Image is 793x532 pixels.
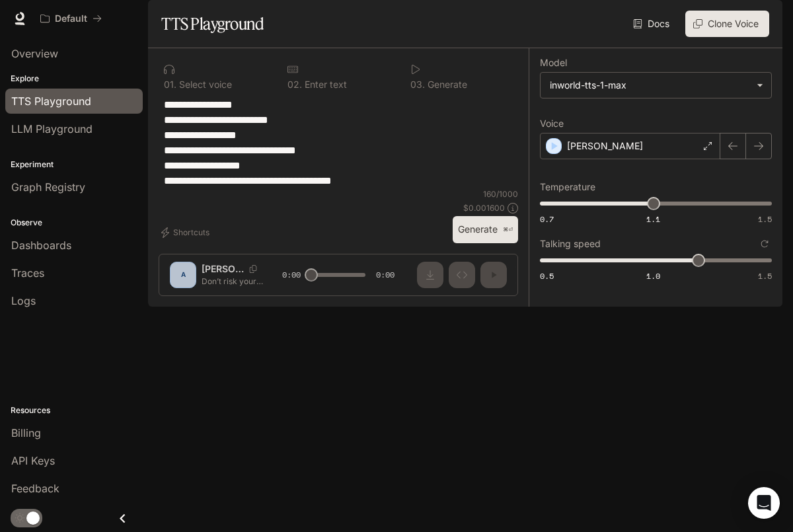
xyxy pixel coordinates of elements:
button: Generate⌘⏎ [453,216,518,243]
button: Shortcuts [159,222,215,243]
span: 0.7 [540,213,554,225]
span: 1.0 [646,270,660,282]
h1: TTS Playground [161,11,264,37]
div: inworld-tts-1-max [550,79,750,92]
p: 0 3 . [410,80,425,89]
button: All workspaces [34,5,108,32]
p: Select voice [176,80,232,89]
div: inworld-tts-1-max [541,73,771,98]
span: 0.5 [540,270,554,282]
span: 1.5 [758,270,772,282]
p: Model [540,58,567,67]
p: 0 2 . [287,80,302,89]
button: Clone Voice [685,11,769,37]
p: ⌘⏎ [503,226,513,234]
p: [PERSON_NAME] [567,139,643,153]
div: Open Intercom Messenger [748,487,780,519]
p: Enter text [302,80,347,89]
span: 1.5 [758,213,772,225]
a: Docs [630,11,675,37]
p: Temperature [540,182,595,192]
p: 0 1 . [164,80,176,89]
p: Generate [425,80,467,89]
p: Default [55,13,87,24]
p: Voice [540,119,564,128]
p: Talking speed [540,239,601,248]
span: 1.1 [646,213,660,225]
button: Reset to default [757,237,772,251]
